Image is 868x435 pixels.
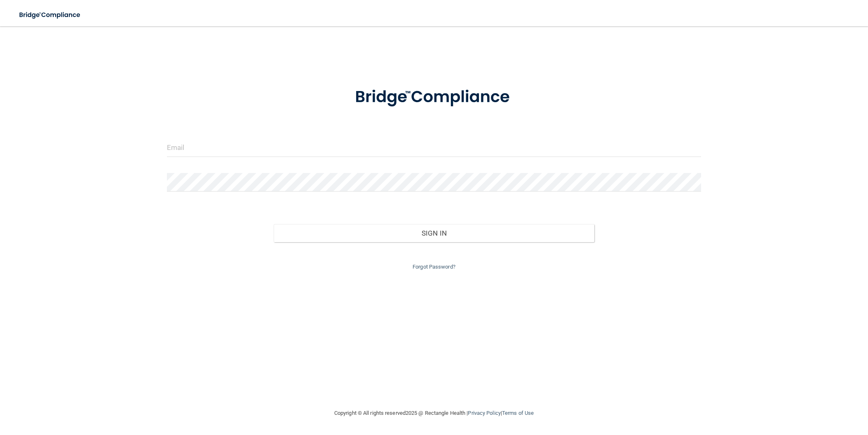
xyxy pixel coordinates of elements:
[167,138,701,157] input: Email
[468,410,500,416] a: Privacy Policy
[338,76,530,119] img: bridge_compliance_login_screen.278c3ca4.svg
[274,224,594,242] button: Sign In
[413,264,455,270] a: Forgot Password?
[284,400,584,426] div: Copyright © All rights reserved 2025 @ Rectangle Health | |
[502,410,534,416] a: Terms of Use
[12,7,88,23] img: bridge_compliance_login_screen.278c3ca4.svg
